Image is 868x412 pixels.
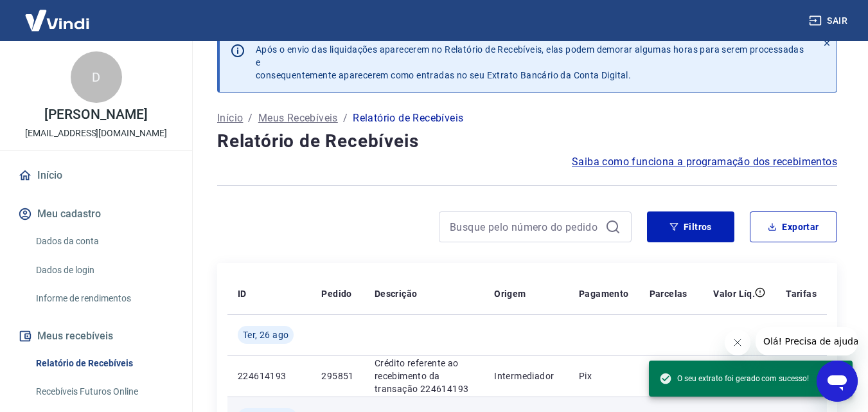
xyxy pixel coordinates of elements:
[494,370,558,382] p: Intermediador
[353,111,463,126] p: Relatório de Recebíveis
[243,328,288,341] span: Ter, 26 ago
[44,108,147,121] p: [PERSON_NAME]
[450,217,600,237] input: Busque pelo número do pedido
[750,211,837,242] button: Exportar
[15,322,177,350] button: Meus recebíveis
[375,287,418,300] p: Descrição
[31,285,177,312] a: Informe de rendimentos
[725,330,750,355] iframe: Fechar mensagem
[15,200,177,228] button: Meu cadastro
[713,287,755,300] p: Valor Líq.
[8,9,108,19] span: Olá! Precisa de ajuda?
[494,287,526,300] p: Origem
[258,111,338,126] a: Meus Recebíveis
[650,287,687,300] p: Parcelas
[238,287,247,300] p: ID
[786,287,817,300] p: Tarifas
[321,370,353,382] p: 295851
[248,111,252,126] p: /
[817,361,858,402] iframe: Botão para abrir a janela de mensagens
[572,154,837,170] a: Saiba como funciona a programação dos recebimentos
[31,257,177,283] a: Dados de login
[238,370,301,382] p: 224614193
[15,161,177,190] a: Início
[217,129,837,154] h4: Relatório de Recebíveis
[375,357,474,395] p: Crédito referente ao recebimento da transação 224614193
[256,43,807,82] p: Após o envio das liquidações aparecerem no Relatório de Recebíveis, elas podem demorar algumas ho...
[659,372,809,385] span: O seu extrato foi gerado com sucesso!
[756,327,858,355] iframe: Mensagem da empresa
[217,111,243,126] a: Início
[579,287,629,300] p: Pagamento
[71,51,122,103] div: D
[343,111,348,126] p: /
[31,228,177,255] a: Dados da conta
[31,350,177,377] a: Relatório de Recebíveis
[321,287,351,300] p: Pedido
[25,127,167,140] p: [EMAIL_ADDRESS][DOMAIN_NAME]
[579,370,629,382] p: Pix
[31,379,177,405] a: Recebíveis Futuros Online
[806,9,853,33] button: Sair
[647,211,734,242] button: Filtros
[15,1,99,40] img: Vindi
